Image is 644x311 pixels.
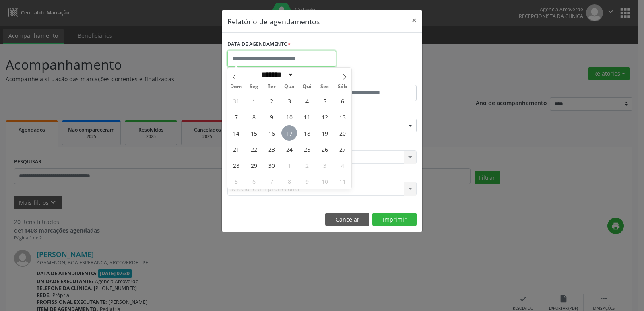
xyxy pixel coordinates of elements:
[228,109,244,125] span: Setembro 7, 2025
[299,141,315,157] span: Setembro 25, 2025
[246,157,262,173] span: Setembro 29, 2025
[228,157,244,173] span: Setembro 28, 2025
[372,213,417,227] button: Imprimir
[264,93,279,109] span: Setembro 2, 2025
[317,173,332,189] span: Outubro 10, 2025
[334,109,350,125] span: Setembro 13, 2025
[264,173,279,189] span: Outubro 7, 2025
[299,109,315,125] span: Setembro 11, 2025
[246,109,262,125] span: Setembro 8, 2025
[246,141,262,157] span: Setembro 22, 2025
[227,38,291,51] label: DATA DE AGENDAMENTO
[281,157,297,173] span: Outubro 1, 2025
[317,157,332,173] span: Outubro 3, 2025
[316,84,334,89] span: Sex
[334,141,350,157] span: Setembro 27, 2025
[281,173,297,189] span: Outubro 8, 2025
[317,141,332,157] span: Setembro 26, 2025
[263,84,281,89] span: Ter
[264,157,279,173] span: Setembro 30, 2025
[281,93,297,109] span: Setembro 3, 2025
[264,109,279,125] span: Setembro 9, 2025
[227,16,320,27] h5: Relatório de agendamentos
[281,84,298,89] span: Qua
[325,213,369,227] button: Cancelar
[324,72,417,85] label: ATÉ
[228,125,244,141] span: Setembro 14, 2025
[299,173,315,189] span: Outubro 9, 2025
[264,141,279,157] span: Setembro 23, 2025
[317,93,332,109] span: Setembro 5, 2025
[334,173,350,189] span: Outubro 11, 2025
[294,70,320,79] input: Year
[299,93,315,109] span: Setembro 4, 2025
[228,93,244,109] span: Agosto 31, 2025
[245,84,263,89] span: Seg
[334,125,350,141] span: Setembro 20, 2025
[264,125,279,141] span: Setembro 16, 2025
[246,173,262,189] span: Outubro 6, 2025
[228,173,244,189] span: Outubro 5, 2025
[334,157,350,173] span: Outubro 4, 2025
[246,93,262,109] span: Setembro 1, 2025
[246,125,262,141] span: Setembro 15, 2025
[298,84,316,89] span: Qui
[406,10,422,30] button: Close
[299,157,315,173] span: Outubro 2, 2025
[317,109,332,125] span: Setembro 12, 2025
[227,84,245,89] span: Dom
[281,109,297,125] span: Setembro 10, 2025
[317,125,332,141] span: Setembro 19, 2025
[334,84,351,89] span: Sáb
[281,125,297,141] span: Setembro 17, 2025
[258,70,294,79] select: Month
[228,141,244,157] span: Setembro 21, 2025
[334,93,350,109] span: Setembro 6, 2025
[299,125,315,141] span: Setembro 18, 2025
[281,141,297,157] span: Setembro 24, 2025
